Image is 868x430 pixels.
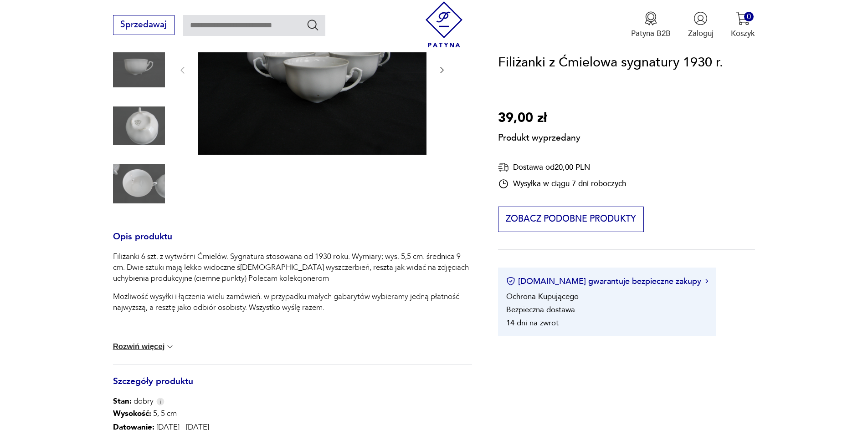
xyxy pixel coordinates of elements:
[498,52,723,73] h1: Filiżanki z Ćmielowa sygnatury 1930 r.
[736,11,750,25] img: Ikona koszyka
[693,11,708,25] img: Ikonka użytkownika
[506,318,559,328] li: 14 dni na zwrot
[113,233,472,252] h3: Opis produktu
[113,22,175,29] a: Sprzedawaj
[498,207,643,232] button: Zobacz podobne produkty
[113,396,154,407] span: dobry
[306,18,319,31] button: Szukaj
[498,162,509,173] img: Ikona dostawy
[744,12,754,21] div: 0
[498,178,626,189] div: Wysyłka w ciągu 7 dni roboczych
[644,11,658,25] img: Ikona medalu
[506,291,579,302] li: Ochrona Kupującego
[113,407,210,420] p: 5, 5 cm
[631,28,671,39] p: Patyna B2B
[631,11,671,39] a: Ikona medaluPatyna B2B
[498,162,626,173] div: Dostawa od 20,00 PLN
[688,28,714,39] p: Zaloguj
[165,342,175,351] img: chevron down
[113,408,151,419] b: Wysokość :
[113,396,132,406] b: Stan:
[506,304,575,315] li: Bezpieczna dostawa
[506,277,515,286] img: Ikona certyfikatu
[113,342,175,351] button: Rozwiń więcej
[731,28,755,39] p: Koszyk
[113,378,472,396] h3: Szczegóły produktu
[113,251,472,284] p: Filiżanki 6 szt. z wytwórni Ćmielów. Sygnatura stosowana od 1930 roku. Wymiary; wys. 5,5 cm. śred...
[156,398,164,405] img: Info icon
[113,291,472,313] p: Możliwość wysyłki i łączenia wielu zamówień. w przypadku małych gabarytów wybieramy jedną płatnoś...
[731,11,755,39] button: 0Koszyk
[631,11,671,39] button: Patyna B2B
[688,11,714,39] button: Zaloguj
[498,129,580,144] p: Produkt wyprzedany
[506,276,708,287] button: [DOMAIN_NAME] gwarantuje bezpieczne zakupy
[705,279,708,284] img: Ikona strzałki w prawo
[113,15,175,35] button: Sprzedawaj
[421,1,467,47] img: Patyna - sklep z meblami i dekoracjami vintage
[498,108,580,129] p: 39,00 zł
